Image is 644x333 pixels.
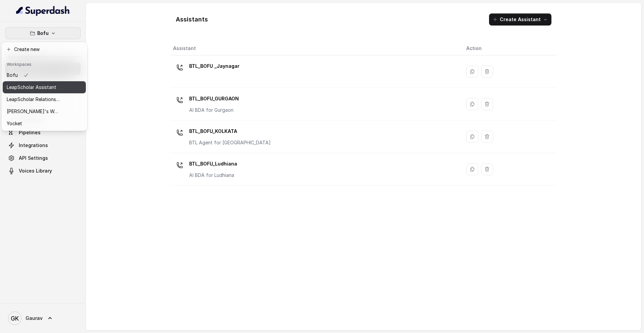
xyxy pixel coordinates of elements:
[3,58,86,69] header: Workspaces
[7,71,18,79] p: Bofu
[37,29,49,37] p: Bofu
[7,107,60,115] p: [PERSON_NAME]'s Workspace
[1,42,87,131] div: Bofu
[7,83,56,91] p: LeapScholar Assistant
[7,120,22,128] p: Yocket
[7,95,60,103] p: LeapScholar Relationship Manager
[5,27,80,39] button: Bofu
[3,43,86,55] button: Create new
